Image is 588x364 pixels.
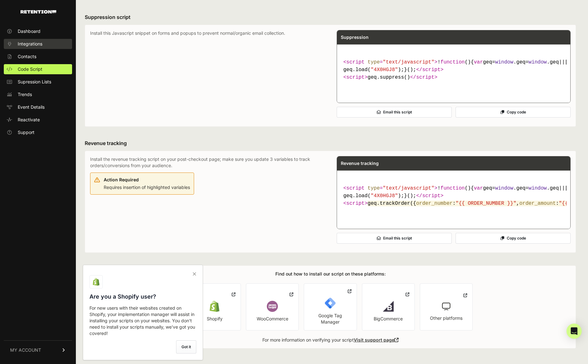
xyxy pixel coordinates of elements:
[368,185,380,191] span: type
[18,53,36,60] span: Contacts
[267,301,278,312] img: Wordpress
[416,201,452,206] span: order_number
[422,193,441,199] span: script
[383,59,434,65] span: "text/javascript"
[337,30,570,44] div: Suppression
[374,316,403,322] div: BigCommerce
[440,185,471,191] span: ( )
[18,28,40,34] span: Dashboard
[440,185,465,191] span: function
[90,156,324,169] p: Install the revenue tracking script on your post-checkout page; make sure you update 3 variables ...
[104,177,190,183] div: Action Required
[368,59,380,65] span: type
[18,41,42,47] span: Integrations
[4,340,72,360] a: MY ACCOUNT
[304,283,357,331] a: Google Tag Manager
[4,127,72,137] a: Support
[18,79,51,85] span: Supression Lists
[410,75,437,80] span: </ >
[207,316,223,322] div: Shopify
[343,185,438,191] span: < = >
[420,283,473,331] a: Other platforms
[383,301,394,312] img: BigCommerce
[4,52,72,62] a: Contacts
[337,107,452,118] button: Email this script
[495,59,513,65] span: window
[430,315,462,321] div: Other platforms
[456,201,516,206] span: "{{ ORDER_NUMBER }}"
[4,89,72,100] a: Trends
[10,347,41,353] span: MY ACCOUNT
[416,193,443,199] span: </ >
[362,283,415,331] a: BigCommerce
[343,201,368,206] span: < >
[262,337,399,343] p: For more information on verifying your script
[346,201,365,206] span: script
[4,64,72,74] a: Code Script
[4,39,72,49] a: Integrations
[4,77,72,87] a: Supression Lists
[341,56,567,84] code: geq.suppress()
[354,337,399,343] a: Visit support page
[346,75,365,80] span: script
[21,10,56,14] img: Retention.com
[4,102,72,112] a: Event Details
[4,115,72,125] a: Reactivate
[567,324,582,339] div: Open Intercom Messenger
[92,278,100,286] img: Shopify
[529,185,547,191] span: window
[257,316,288,322] div: WooCommerce
[188,283,241,331] a: Shopify
[18,91,32,98] span: Trends
[371,193,398,199] span: "4X0HGJ8"
[176,340,196,354] label: Got it
[416,67,443,73] span: </ >
[85,13,576,21] h3: Suppression script
[337,233,452,244] button: Email this script
[209,301,220,312] img: Shopify
[104,175,190,191] div: Requires insertion of highlighted variables
[346,59,365,65] span: script
[89,292,196,301] h3: Are you a Shopify user?
[529,59,547,65] span: window
[18,66,42,72] span: Code Script
[90,30,324,121] p: Install this Javascript snippet on forms and popups to prevent normal/organic email collection.
[474,59,483,65] span: var
[4,26,72,36] a: Dashboard
[18,104,45,110] span: Event Details
[422,67,441,73] span: script
[275,271,386,277] h3: Find out how to install our script on these platforms:
[346,185,365,191] span: script
[519,201,556,206] span: order_amount
[325,298,336,309] img: Google Tag Manager
[495,185,513,191] span: window
[246,283,299,331] a: WooCommerce
[440,59,465,65] span: function
[456,233,571,244] button: Copy code
[456,107,571,118] button: Copy code
[85,139,576,147] h3: Revenue tracking
[337,156,570,170] div: Revenue tracking
[89,305,196,337] p: For new users with their websites created on Shopify, your implementation manager will assist in ...
[383,185,434,191] span: "text/javascript"
[416,75,434,80] span: script
[343,75,368,80] span: < >
[18,129,34,136] span: Support
[309,312,351,325] div: Google Tag Manager
[343,59,438,65] span: < = >
[474,185,483,191] span: var
[440,59,471,65] span: ( )
[18,117,40,123] span: Reactivate
[371,67,398,73] span: "4X0HGJ8"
